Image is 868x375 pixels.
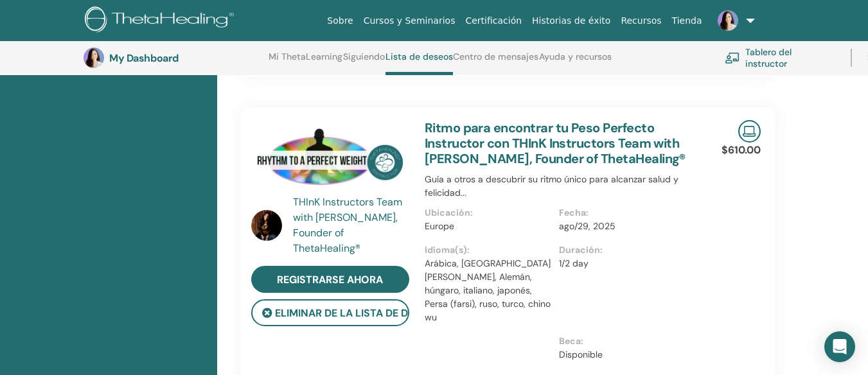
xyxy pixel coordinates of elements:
p: Ubicación : [425,206,552,220]
a: THInK Instructors Team with [PERSON_NAME], Founder of ThetaHealing® [293,195,412,256]
a: Lista de deseos [385,51,453,75]
a: Certificación [460,9,527,33]
span: registrarse ahora [277,273,383,286]
img: chalkboard-teacher.svg [725,52,740,64]
p: Duración : [559,243,686,257]
p: Arábica, [GEOGRAPHIC_DATA][PERSON_NAME], Alemán, húngaro, italiano, japonés, Persa (farsi), ruso,... [425,257,552,324]
a: Cursos y Seminarios [359,9,461,33]
a: Historias de éxito [527,9,616,33]
img: logo.png [85,6,238,35]
p: $610.00 [722,143,761,158]
a: Recursos [616,9,666,33]
a: Centro de mensajes [453,51,538,72]
a: Tienda [667,9,707,33]
p: Fecha : [559,206,686,220]
img: default.jpg [251,210,282,241]
button: Eliminar de la lista de deseos [251,299,409,326]
a: Ritmo para encontrar tu Peso Perfecto Instructor con THInK Instructors Team with [PERSON_NAME], F... [425,119,686,167]
img: default.jpg [84,48,104,68]
a: Mi ThetaLearning [269,51,342,72]
p: Idioma(s) : [425,243,552,257]
img: Live Online Seminar [738,120,761,143]
a: Ayuda y recursos [539,51,612,72]
p: Beca : [559,335,686,348]
a: Siguiendo [343,51,385,72]
a: Sobre [322,9,358,33]
p: Europe [425,220,552,233]
p: 1/2 day [559,257,686,270]
p: ago/29, 2025 [559,220,686,233]
p: Guía a otros a descubrir su ritmo único para alcanzar salud y felicidad... [425,173,694,200]
img: Ritmo para encontrar tu Peso Perfecto Instructor [251,120,409,198]
div: Open Intercom Messenger [824,331,855,362]
img: default.jpg [718,10,738,31]
p: Disponible [559,348,686,362]
a: Tablero del instructor [725,44,835,72]
a: registrarse ahora [251,266,409,293]
h3: My Dashboard [109,52,238,64]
